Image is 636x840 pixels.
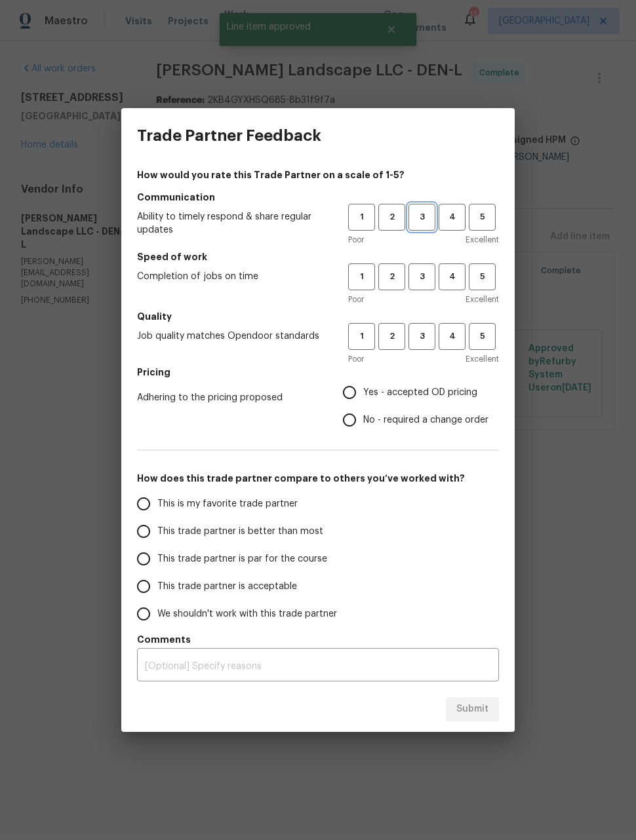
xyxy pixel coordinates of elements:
span: Poor [348,353,364,366]
span: Excellent [466,353,499,366]
span: 2 [380,329,404,344]
span: 4 [440,329,464,344]
div: How does this trade partner compare to others you’ve worked with? [137,490,499,628]
span: 1 [349,210,374,225]
span: We shouldn't work with this trade partner [157,607,337,621]
button: 3 [408,323,435,350]
span: No - required a change order [363,413,488,427]
span: 5 [470,329,494,344]
h5: Quality [137,310,499,323]
h5: Pricing [137,366,499,379]
span: 5 [470,269,494,284]
span: This trade partner is acceptable [157,580,297,594]
span: Ability to timely respond & share regular updates [137,210,327,237]
span: Poor [348,293,364,306]
span: 1 [349,269,374,284]
span: 2 [380,210,404,225]
span: 4 [440,210,464,225]
span: Adhering to the pricing proposed [137,391,322,404]
button: 3 [408,263,435,290]
h5: Comments [137,633,499,646]
button: 1 [348,323,375,350]
button: 5 [469,204,496,231]
span: 3 [410,210,434,225]
h5: How does this trade partner compare to others you’ve worked with? [137,472,499,485]
span: 3 [410,329,434,344]
button: 3 [408,204,435,231]
span: 4 [440,269,464,284]
h5: Communication [137,191,499,204]
button: 2 [378,323,405,350]
button: 4 [439,263,466,290]
span: Completion of jobs on time [137,270,327,283]
span: Excellent [466,293,499,306]
span: Yes - accepted OD pricing [363,386,477,400]
span: Poor [348,233,364,246]
h3: Trade Partner Feedback [137,126,321,145]
button: 4 [439,204,466,231]
h4: How would you rate this Trade Partner on a scale of 1-5? [137,168,499,181]
button: 5 [469,323,496,350]
span: 5 [470,210,494,225]
span: Job quality matches Opendoor standards [137,330,327,343]
span: 1 [349,329,374,344]
span: 2 [380,269,404,284]
button: 2 [378,263,405,290]
span: This trade partner is par for the course [157,552,327,566]
button: 4 [439,323,466,350]
span: 3 [410,269,434,284]
button: 5 [469,263,496,290]
span: This trade partner is better than most [157,525,323,539]
h5: Speed of work [137,250,499,263]
button: 2 [378,204,405,231]
span: Excellent [466,233,499,246]
span: This is my favorite trade partner [157,497,298,511]
button: 1 [348,204,375,231]
div: Pricing [343,379,499,434]
button: 1 [348,263,375,290]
